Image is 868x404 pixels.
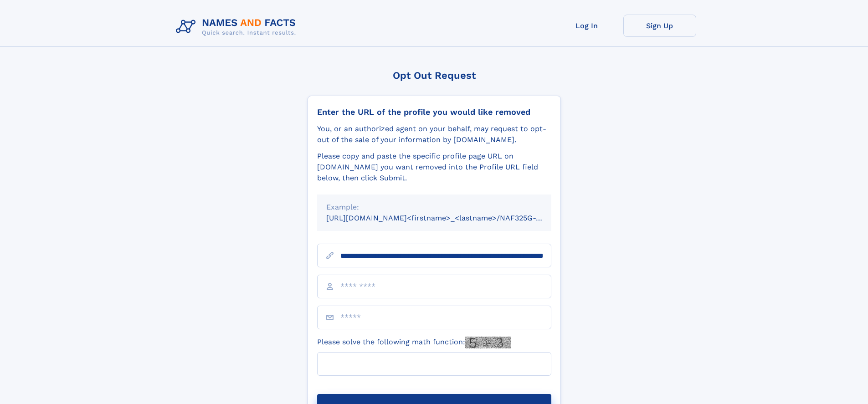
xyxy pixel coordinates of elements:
[317,337,511,348] label: Please solve the following math function:
[308,70,561,81] div: Opt Out Request
[172,15,303,39] img: Logo Names and Facts
[623,15,696,37] a: Sign Up
[326,202,542,213] div: Example:
[550,15,623,37] a: Log In
[317,107,551,117] div: Enter the URL of the profile you would like removed
[317,151,551,184] div: Please copy and paste the specific profile page URL on [DOMAIN_NAME] you want removed into the Pr...
[317,123,551,145] div: You, or an authorized agent on your behalf, may request to opt-out of the sale of your informatio...
[326,214,569,222] small: [URL][DOMAIN_NAME]<firstname>_<lastname>/NAF325G-xxxxxxxx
